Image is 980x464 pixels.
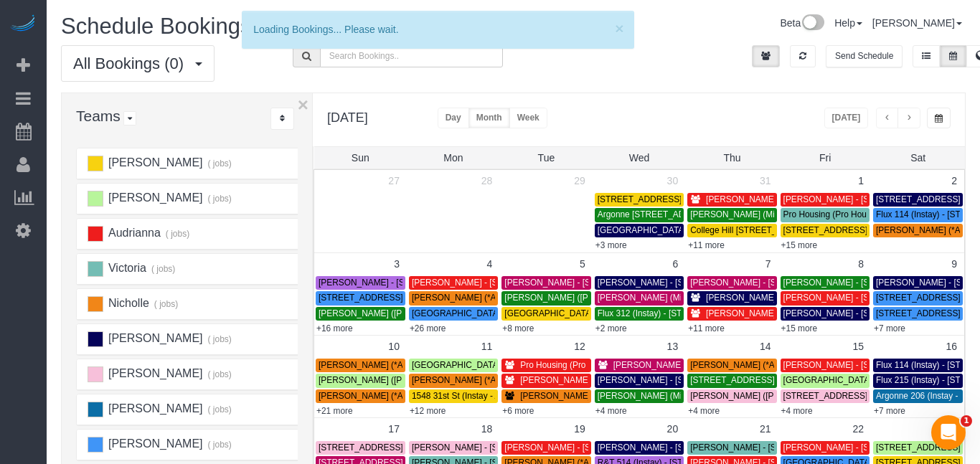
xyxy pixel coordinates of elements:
span: [PERSON_NAME] - [STREET_ADDRESS] [613,360,776,370]
span: Schedule Bookings [61,14,251,39]
a: 2 [944,170,964,191]
button: Month [468,108,510,128]
a: 30 [660,170,686,191]
input: Search Bookings.. [320,45,503,67]
a: 8 [851,253,871,275]
span: [STREET_ADDRESS] (Instay) - [STREET_ADDRESS] [319,293,526,303]
small: ( jobs) [206,334,232,344]
a: 21 [753,418,778,440]
span: [PERSON_NAME] (*AIRBNB*) - [STREET_ADDRESS] [690,360,899,370]
a: +15 more [781,240,818,250]
a: 29 [567,170,593,191]
span: [STREET_ADDRESS]) - [STREET_ADDRESS] [598,194,777,204]
span: [PERSON_NAME] [106,367,202,379]
small: ( jobs) [206,440,232,450]
span: [PERSON_NAME] - [STREET_ADDRESS] [783,360,946,370]
span: Audrianna [106,227,160,239]
a: 16 [938,336,964,357]
span: [PERSON_NAME] - [STREET_ADDRESS][PERSON_NAME] [690,442,923,453]
span: [PERSON_NAME] (*AIRBNB*) - [STREET_ADDRESS] [520,391,729,401]
img: New interface [801,14,824,33]
span: [PERSON_NAME] - [STREET_ADDRESS] [412,442,574,453]
span: [PERSON_NAME] - [STREET_ADDRESS] [319,278,481,288]
span: Wed [629,152,650,164]
span: Fri [819,152,831,164]
button: Week [509,108,547,128]
img: Automaid Logo [9,14,37,34]
a: 20 [660,418,686,440]
span: Victoria [106,262,146,274]
a: 9 [944,253,964,275]
span: [PERSON_NAME] (Mid America Trenchers) - [STREET_ADDRESS] [690,209,948,219]
a: 6 [665,253,685,275]
button: Day [438,108,469,128]
span: [PERSON_NAME] ([PERSON_NAME] & [PERSON_NAME], LLC - AIRBNB) - [STREET_ADDRESS] [319,375,699,385]
span: [PERSON_NAME] - [STREET_ADDRESS] [598,442,760,453]
a: 11 [474,336,500,357]
button: [DATE] [824,108,869,128]
a: 1 [851,170,871,191]
span: [PERSON_NAME] (*AIRBNB*) - [STREET_ADDRESS] [412,375,621,385]
span: Sat [910,152,925,164]
a: 5 [573,253,593,275]
button: All Bookings (0) [61,45,215,82]
span: [PERSON_NAME] [106,402,202,415]
a: 3 [387,253,407,275]
button: Send Schedule [826,45,903,67]
a: +26 more [410,323,446,333]
a: +11 more [688,240,725,250]
span: [STREET_ADDRESS]) - [STREET_ADDRESS] [690,375,870,385]
span: [PERSON_NAME] [106,156,202,169]
span: Sun [352,152,369,164]
span: [PERSON_NAME] ([PERSON_NAME] & [PERSON_NAME], LLC - AIRBNB) - [STREET_ADDRESS] [504,293,885,303]
a: +21 more [316,406,353,416]
span: [GEOGRAPHIC_DATA] 202 (Instay) - [STREET_ADDRESS] [412,308,640,318]
span: [PERSON_NAME] [106,437,202,450]
span: [PERSON_NAME] - [STREET_ADDRESS] [783,442,946,453]
a: +6 more [502,406,534,416]
small: ( jobs) [152,299,178,309]
span: Mon [443,152,463,164]
a: +11 more [688,323,725,333]
span: [PERSON_NAME] - [STREET_ADDRESS] [504,442,666,453]
small: ( jobs) [206,369,232,379]
span: [STREET_ADDRESS] (Instay) - [STREET_ADDRESS] [319,442,526,453]
a: +4 more [688,406,720,416]
a: 7 [758,253,778,275]
span: [PERSON_NAME] - [STREET_ADDRESS] [598,375,760,385]
a: 31 [753,170,778,191]
button: × [615,21,623,36]
a: 13 [660,336,686,357]
span: [PERSON_NAME] [106,332,202,344]
a: +7 more [874,406,905,416]
a: +2 more [595,323,627,333]
a: 12 [567,336,593,357]
a: 28 [474,170,500,191]
span: [PERSON_NAME] ([PERSON_NAME] & [PERSON_NAME], LLC - AIRBNB) - [STREET_ADDRESS] [319,308,699,318]
span: College Hill [STREET_ADDRESS] [690,225,820,235]
a: +7 more [874,323,905,333]
div: ... [270,108,294,130]
span: [PERSON_NAME] - [STREET_ADDRESS] [504,278,666,288]
a: 10 [381,336,407,357]
span: [PERSON_NAME] - [STREET_ADDRESS] [520,375,682,385]
a: +4 more [781,406,813,416]
a: 19 [567,418,593,440]
span: [PERSON_NAME] - [STREET_ADDRESS] [690,278,852,288]
span: [GEOGRAPHIC_DATA] 516 (Instay) - [STREET_ADDRESS] [504,308,732,318]
h2: [DATE] [327,108,368,126]
span: [PERSON_NAME] (Mid America Trenchers) - [STREET_ADDRESS] [598,391,855,401]
a: 18 [474,418,500,440]
iframe: Intercom live chat [931,415,966,450]
a: +15 more [781,323,818,333]
span: 1 [961,415,972,427]
span: Nicholle [106,297,149,309]
a: +3 more [595,240,627,250]
span: Tue [538,152,555,164]
span: [PERSON_NAME] (*AIRBNB*) - [STREET_ADDRESS] [319,391,527,401]
div: Loading Bookings... Please wait. [253,22,622,37]
a: +16 more [316,323,353,333]
span: [PERSON_NAME] - [STREET_ADDRESS] [783,194,946,204]
a: Beta [780,17,824,29]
